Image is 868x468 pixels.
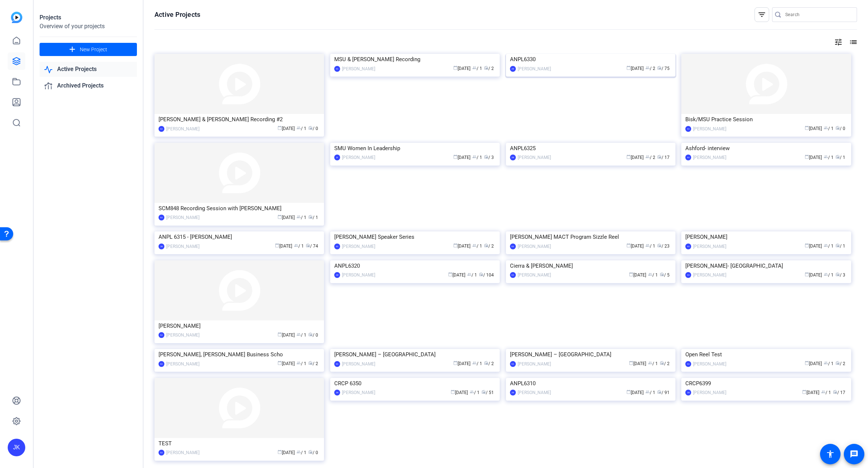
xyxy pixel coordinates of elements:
span: group [297,450,301,454]
div: [PERSON_NAME] Speaker Series [334,231,496,242]
span: radio [833,390,837,394]
span: / 1 [297,333,306,338]
div: JW [510,155,516,160]
span: / 1 [645,390,655,395]
span: calendar_today [451,390,455,394]
div: JK [8,439,25,456]
div: KA [510,244,516,249]
span: calendar_today [802,390,806,394]
div: KA [334,361,340,367]
div: JW [334,390,340,395]
div: [PERSON_NAME] [166,125,200,133]
span: / 74 [306,244,318,249]
span: / 2 [484,66,494,71]
div: KA [159,361,164,367]
div: Bisk/MSU Practice Session [685,114,847,125]
span: radio [657,155,662,159]
div: KA [685,244,691,249]
span: / 1 [467,272,477,278]
span: / 1 [824,126,834,131]
span: calendar_today [805,126,809,130]
div: [PERSON_NAME] [693,154,726,161]
span: radio [657,66,662,70]
span: / 2 [308,361,318,366]
div: [PERSON_NAME] [342,154,375,161]
div: KA [685,361,691,367]
span: group [645,155,650,159]
span: / 1 [824,272,834,278]
span: [DATE] [805,155,822,160]
span: calendar_today [805,361,809,365]
span: group [470,390,474,394]
div: JW [159,244,164,249]
div: KA [159,215,164,220]
div: TEST [159,438,320,449]
span: / 1 [645,244,655,249]
span: / 1 [297,126,306,131]
span: / 75 [657,66,670,71]
span: [DATE] [805,361,822,366]
div: JW [685,390,691,395]
span: / 1 [824,155,834,160]
span: [DATE] [805,244,822,249]
span: / 17 [833,390,845,395]
span: [DATE] [277,450,295,455]
a: Active Projects [40,62,137,77]
div: [PERSON_NAME] [518,360,551,368]
span: calendar_today [626,66,631,70]
span: calendar_today [453,361,458,365]
span: group [645,66,650,70]
span: radio [835,243,840,248]
span: / 0 [308,450,318,455]
span: [DATE] [802,390,819,395]
div: JW [510,66,516,72]
span: / 2 [484,361,494,366]
span: radio [835,155,840,159]
span: / 1 [835,244,845,249]
span: / 104 [479,272,494,278]
span: / 1 [472,66,482,71]
div: SCM848 Recording Session with [PERSON_NAME] [159,203,320,214]
span: / 1 [297,215,306,220]
mat-icon: tune [834,38,843,47]
span: group [297,126,301,130]
span: calendar_today [626,390,631,394]
span: / 3 [835,272,845,278]
span: radio [657,390,662,394]
div: [PERSON_NAME] [693,360,726,368]
span: / 23 [657,244,670,249]
div: KA [685,126,691,132]
div: [PERSON_NAME] [518,65,551,73]
span: / 1 [308,215,318,220]
span: group [472,66,477,70]
div: [PERSON_NAME] – [GEOGRAPHIC_DATA] [334,349,496,360]
div: [PERSON_NAME] [166,360,200,368]
span: / 51 [481,390,494,395]
span: [DATE] [805,126,822,131]
div: [PERSON_NAME] MACT Program Sizzle Reel [510,231,671,242]
div: Projects [40,13,137,22]
div: CRCP6399 [685,378,847,389]
div: [PERSON_NAME] [685,231,847,242]
span: / 1 [294,244,304,249]
span: group [824,155,828,159]
span: / 1 [824,244,834,249]
span: / 1 [824,361,834,366]
div: Open Reel Test [685,349,847,360]
span: radio [484,243,488,248]
div: [PERSON_NAME]- [GEOGRAPHIC_DATA] [685,260,847,271]
span: radio [484,66,488,70]
span: calendar_today [277,215,282,219]
span: / 91 [657,390,670,395]
mat-icon: list [848,38,857,47]
div: [PERSON_NAME] – [GEOGRAPHIC_DATA] [510,349,671,360]
div: [PERSON_NAME] [693,389,726,396]
span: radio [308,361,313,365]
span: calendar_today [805,243,809,248]
div: KA [159,450,164,456]
span: calendar_today [277,361,282,365]
span: radio [308,450,313,454]
span: group [297,332,301,337]
span: / 1 [470,390,480,395]
div: [PERSON_NAME] & [PERSON_NAME] Recording #2 [159,114,320,125]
